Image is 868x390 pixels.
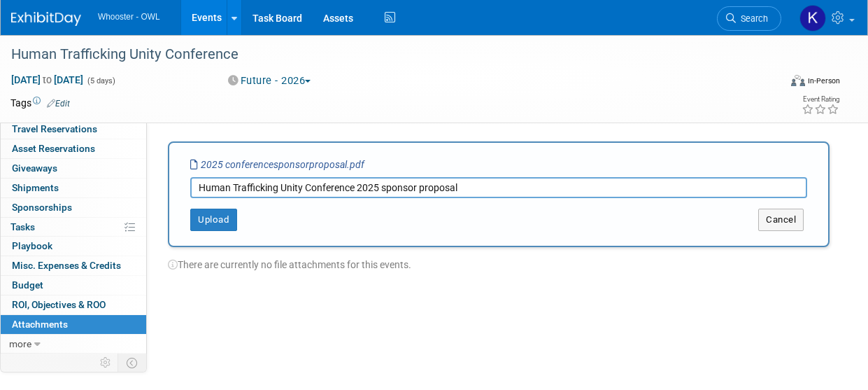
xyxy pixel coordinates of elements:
a: Misc. Expenses & Credits [1,256,146,275]
div: There are currently no file attachments for this events. [168,247,830,272]
img: Kamila Castaneda [799,5,826,32]
span: Travel Reservations [12,123,97,134]
div: Human Trafficking Unity Conference [6,42,769,67]
a: Search [717,6,781,31]
i: 2025 conferencesponsorproposal.pdf [190,159,364,170]
a: Playbook [1,237,146,256]
td: Personalize Event Tab Strip [94,354,118,372]
a: Sponsorships [1,198,146,217]
span: Tasks [10,221,35,232]
a: Asset Reservations [1,139,146,158]
span: ROI, Objectives & ROO [12,299,106,310]
a: Shipments [1,179,146,197]
span: Asset Reservations [12,143,95,154]
a: ROI, Objectives & ROO [1,295,146,314]
img: Format-Inperson.png [791,75,805,86]
span: [DATE] [DATE] [10,74,84,86]
a: Budget [1,276,146,295]
span: more [9,338,31,349]
a: Edit [47,99,70,109]
input: Enter description [190,177,807,198]
a: Travel Reservations [1,120,146,139]
button: Cancel [758,209,804,231]
td: Toggle Event Tabs [118,354,147,372]
span: Giveaways [12,162,57,174]
a: more [1,335,146,354]
span: (5 days) [86,76,115,85]
a: Giveaways [1,159,146,178]
span: Attachments [12,319,68,330]
span: Misc. Expenses & Credits [12,260,121,271]
td: Tags [10,96,70,110]
span: to [41,74,54,85]
button: Upload [190,209,237,231]
a: Tasks [1,218,146,237]
button: Future - 2026 [223,74,316,88]
div: In-Person [807,76,840,86]
span: Budget [12,279,43,291]
img: ExhibitDay [11,12,81,26]
div: Event Format [719,73,840,94]
div: Event Rating [802,96,839,103]
span: Playbook [12,240,52,251]
span: Sponsorships [12,202,72,213]
a: Attachments [1,315,146,334]
span: Search [736,13,768,24]
span: Whooster - OWL [98,12,160,22]
span: Shipments [12,182,59,193]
